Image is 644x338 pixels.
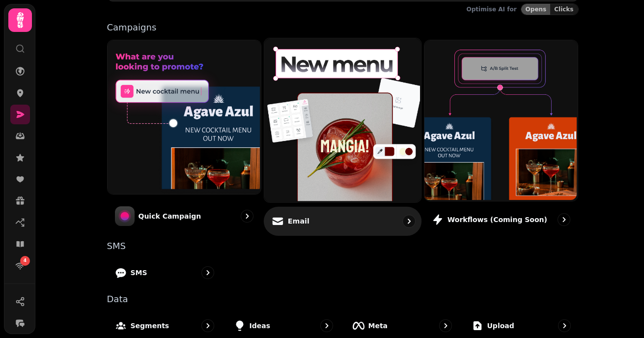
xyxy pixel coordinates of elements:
[263,37,420,201] img: Email
[107,40,262,234] a: Quick CampaignQuick Campaign
[288,216,309,226] p: Email
[250,321,271,331] p: Ideas
[441,321,450,331] svg: go to
[322,321,332,331] svg: go to
[423,39,577,200] img: Workflows (coming soon)
[368,321,388,331] p: Meta
[424,40,579,234] a: Workflows (coming soon)Workflows (coming soon)
[107,39,260,193] img: Quick Campaign
[526,6,547,12] span: Opens
[448,215,547,225] p: Workflows (coming soon)
[131,321,169,331] p: Segments
[560,321,569,331] svg: go to
[264,38,421,236] a: EmailEmail
[107,23,579,32] p: Campaigns
[131,268,147,278] p: SMS
[487,321,514,331] p: Upload
[521,4,551,15] button: Opens
[24,257,27,264] span: 4
[203,321,213,331] svg: go to
[559,215,569,225] svg: go to
[203,268,213,278] svg: go to
[107,295,579,304] p: Data
[554,6,573,12] span: Clicks
[107,242,579,251] p: SMS
[139,211,201,221] p: Quick Campaign
[107,258,222,287] a: SMS
[404,216,414,226] svg: go to
[467,5,517,13] p: Optimise AI for
[242,211,252,221] svg: go to
[550,4,578,15] button: Clicks
[10,256,30,276] a: 4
